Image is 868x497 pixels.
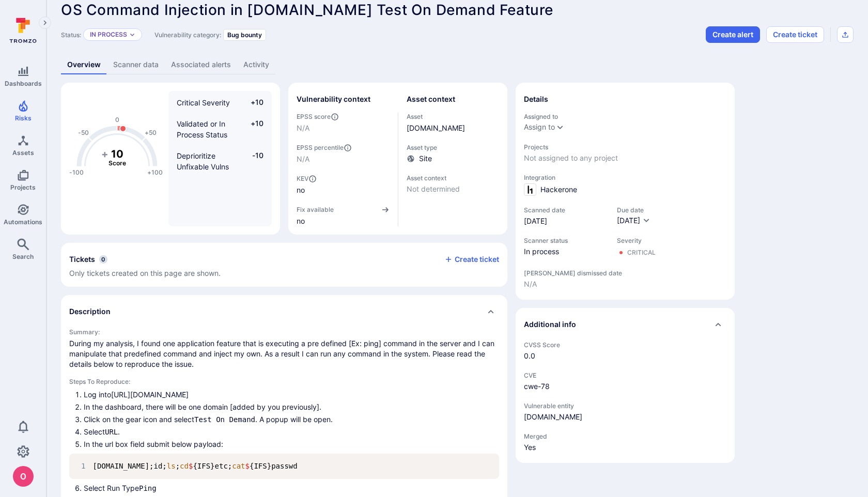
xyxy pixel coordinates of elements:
[97,148,138,167] g: The vulnerability score is based on the parameters defined in the settings
[766,26,824,43] button: Create ticket
[61,31,81,39] span: Status:
[407,144,500,151] span: Asset type
[84,390,499,400] li: Log into
[617,216,650,226] button: [DATE]
[78,129,89,136] text: -50
[516,308,735,341] div: Collapse
[39,17,51,29] button: Expand navigation menu
[524,442,726,453] span: Yes
[90,30,127,39] button: In process
[524,341,726,349] span: CVSS Score
[524,246,607,257] span: In process
[617,206,650,214] span: Due date
[524,143,726,151] span: Projects
[84,427,499,437] li: Select .
[524,206,607,214] span: Scanned date
[419,153,432,164] span: Site
[177,151,229,171] span: Deprioritize Unfixable Vulns
[13,466,34,487] img: ACg8ocJcCe-YbLxGm5tc0PuNRxmgP8aEm0RBXn6duO8aeMVK9zjHhw=s96-c
[69,328,499,336] h2: Summary:
[540,184,577,195] span: Hackerone
[244,150,263,172] span: -10
[176,462,180,470] span: ;
[297,175,390,183] span: KEV
[706,26,760,43] button: Create alert
[165,55,237,74] a: Associated alerts
[84,414,499,425] li: Click on the gear icon and select . A popup will be open.
[84,439,499,449] li: In the url box field submit below payload:
[516,83,735,300] section: details card
[61,243,507,287] section: tickets card
[111,390,189,399] a: [URL][DOMAIN_NAME]
[107,55,165,74] a: Scanner data
[101,148,109,160] tspan: +
[177,98,230,107] span: Critical Severity
[244,118,263,140] span: +10
[524,174,726,181] span: Integration
[250,462,298,470] span: {IFS}passwd
[69,306,111,317] h2: Description
[297,94,370,104] h2: Vulnerability context
[524,269,726,277] span: [PERSON_NAME] dismissed date
[245,462,250,470] span: $
[10,183,36,191] span: Projects
[99,255,107,263] span: 0
[524,113,726,120] span: Assigned to
[297,113,390,121] span: EPSS score
[193,462,232,470] span: {IFS}etc;
[84,402,499,412] li: In the dashboard, there will be one domain [added by you previously].
[516,308,735,463] section: additional info card
[194,415,255,424] code: Test On Demand
[4,218,42,226] span: Automations
[524,351,726,361] span: 0.0
[167,462,176,470] span: ls
[69,254,95,265] h2: Tickets
[627,248,656,257] div: Critical
[524,216,607,226] span: [DATE]
[407,174,500,182] span: Asset context
[232,462,245,470] span: cat
[297,185,390,195] span: no
[105,428,118,436] code: URL
[61,1,553,19] span: OS Command Injection in [DOMAIN_NAME] Test On Demand Feature
[93,462,167,470] span: [DOMAIN_NAME];id;
[524,279,726,289] span: N/A
[524,412,726,422] span: [DOMAIN_NAME]
[111,148,123,160] tspan: 10
[12,253,34,260] span: Search
[524,237,607,244] span: Scanner status
[223,29,266,41] div: Bug bounty
[61,55,854,74] div: Vulnerability tabs
[524,123,555,131] button: Assign to
[69,378,499,385] h2: Steps To Reproduce:
[297,206,334,213] span: Fix available
[145,129,157,136] text: +50
[41,19,49,27] i: Expand navigation menu
[61,295,507,328] div: Collapse description
[556,123,564,131] button: Expand dropdown
[84,483,499,493] li: Select Run Type
[617,206,650,226] div: Due date field
[297,154,390,164] span: N/A
[129,32,135,38] button: Expand dropdown
[69,168,84,176] text: -100
[617,216,640,225] span: [DATE]
[244,97,263,108] span: +10
[61,55,107,74] a: Overview
[69,269,221,277] span: Only tickets created on this page are shown.
[407,184,500,194] span: Not determined
[837,26,854,43] div: Export as CSV
[12,149,34,157] span: Assets
[154,31,221,39] span: Vulnerability category:
[524,319,576,330] h2: Additional info
[524,153,726,163] span: Not assigned to any project
[407,123,465,132] a: uxm.alertsite.com
[297,123,390,133] span: N/A
[76,461,93,472] span: 1
[524,382,550,391] a: cwe-78
[297,216,390,226] span: no
[237,55,275,74] a: Activity
[524,432,726,440] span: Merged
